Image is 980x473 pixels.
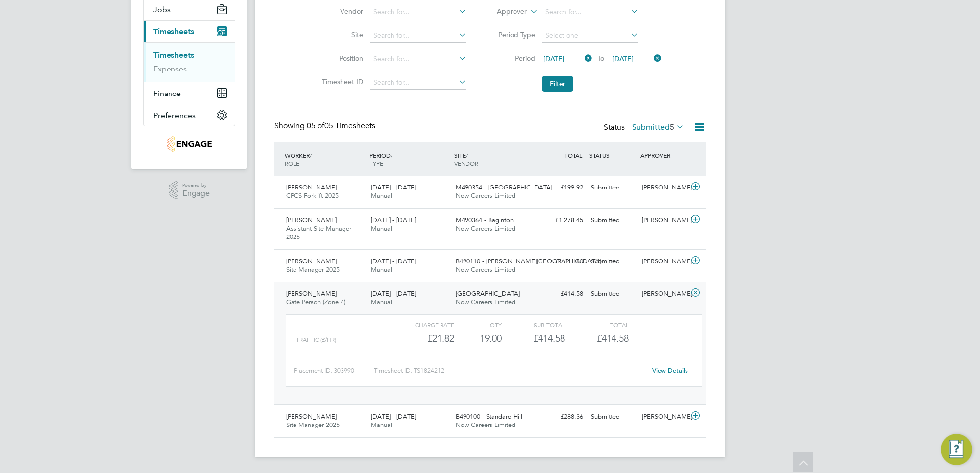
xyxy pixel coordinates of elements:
[310,151,312,159] span: /
[941,434,972,465] button: Engage Resource Center
[371,183,416,191] span: [DATE] - [DATE]
[638,286,689,302] div: [PERSON_NAME]
[294,363,374,378] div: Placement ID: 303990
[169,181,210,200] a: Powered byEngage
[456,298,515,306] span: Now Careers Limited
[652,366,688,375] a: View Details
[564,151,582,159] span: TOTAL
[286,257,337,265] span: [PERSON_NAME]
[587,254,638,270] div: Submitted
[371,265,392,274] span: Manual
[456,421,515,429] span: Now Careers Limited
[371,412,416,421] span: [DATE] - [DATE]
[371,224,392,233] span: Manual
[369,159,383,167] span: TYPE
[604,121,686,135] div: Status
[456,265,515,274] span: Now Careers Limited
[371,257,416,265] span: [DATE] - [DATE]
[374,363,646,378] div: Timesheet ID: TS1824212
[597,332,629,344] span: £414.58
[282,146,367,172] div: WORKER
[153,5,171,14] span: Jobs
[454,331,502,347] div: 19.00
[456,289,520,298] span: [GEOGRAPHIC_DATA]
[153,64,187,73] a: Expenses
[286,289,337,298] span: [PERSON_NAME]
[536,286,587,302] div: £414.58
[370,52,466,66] input: Search for...
[319,54,363,63] label: Position
[536,213,587,229] div: £1,278.45
[502,331,565,347] div: £414.58
[454,319,502,331] div: QTY
[286,265,340,274] span: Site Manager 2025
[370,76,466,90] input: Search for...
[371,191,392,200] span: Manual
[638,409,689,425] div: [PERSON_NAME]
[638,254,689,270] div: [PERSON_NAME]
[452,146,537,172] div: SITE
[367,146,452,172] div: PERIOD
[182,189,210,198] span: Engage
[307,121,324,131] span: 05 of
[144,21,235,42] button: Timesheets
[286,191,339,200] span: CPCS Forklift 2025
[565,319,628,331] div: Total
[456,191,515,200] span: Now Careers Limited
[144,42,235,82] div: Timesheets
[319,7,363,16] label: Vendor
[456,216,514,224] span: M490364 - Baginton
[371,298,392,306] span: Manual
[319,30,363,39] label: Site
[153,111,196,120] span: Preferences
[542,5,638,19] input: Search for...
[307,121,375,131] span: 05 Timesheets
[587,180,638,196] div: Submitted
[391,331,454,347] div: £21.82
[638,213,689,229] div: [PERSON_NAME]
[286,216,337,224] span: [PERSON_NAME]
[454,159,478,167] span: VENDOR
[594,52,607,65] span: To
[483,7,527,17] label: Approver
[286,421,340,429] span: Site Manager 2025
[502,319,565,331] div: Sub Total
[182,181,210,189] span: Powered by
[153,89,181,98] span: Finance
[536,180,587,196] div: £199.92
[153,50,194,60] a: Timesheets
[638,146,689,164] div: APPROVER
[456,412,522,421] span: B490100 - Standard Hill
[391,319,454,331] div: Charge rate
[456,183,552,191] span: M490354 - [GEOGRAPHIC_DATA]
[391,151,392,159] span: /
[587,409,638,425] div: Submitted
[543,54,564,63] span: [DATE]
[587,146,638,164] div: STATUS
[144,82,235,104] button: Finance
[670,122,674,132] span: 5
[319,77,363,86] label: Timesheet ID
[370,5,466,19] input: Search for...
[285,159,299,167] span: ROLE
[371,421,392,429] span: Manual
[612,54,634,63] span: [DATE]
[536,409,587,425] div: £288.36
[466,151,468,159] span: /
[456,224,515,233] span: Now Careers Limited
[286,224,351,241] span: Assistant Site Manager 2025
[542,76,573,92] button: Filter
[371,289,416,298] span: [DATE] - [DATE]
[144,104,235,126] button: Preferences
[638,180,689,196] div: [PERSON_NAME]
[542,29,638,43] input: Select one
[296,336,336,343] span: traffic (£/HR)
[143,136,235,152] a: Go to home page
[632,122,684,132] label: Submitted
[587,286,638,302] div: Submitted
[167,136,212,152] img: nowcareers-logo-retina.png
[371,216,416,224] span: [DATE] - [DATE]
[587,213,638,229] div: Submitted
[286,412,337,421] span: [PERSON_NAME]
[536,254,587,270] div: £1,441.80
